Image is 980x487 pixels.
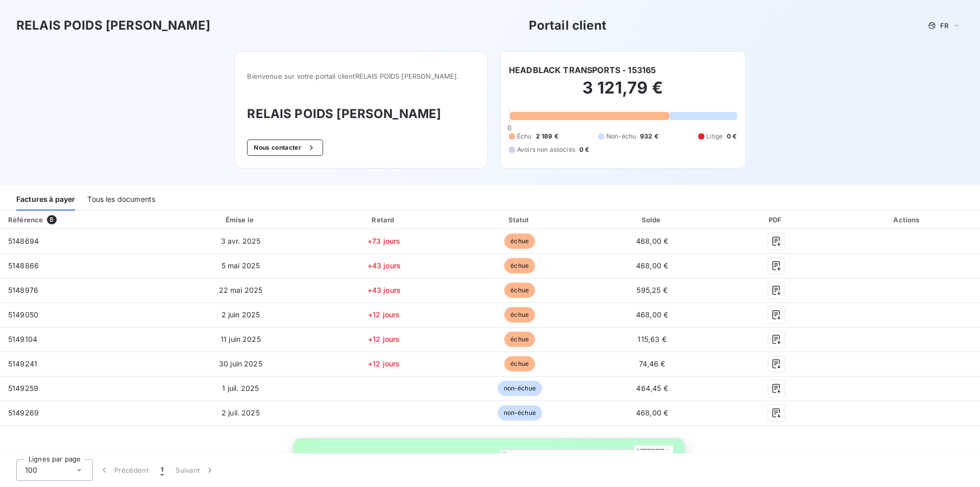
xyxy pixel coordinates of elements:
[636,384,668,392] span: 464,45 €
[504,307,535,322] span: échue
[368,310,400,319] span: +12 jours
[368,359,400,368] span: +12 jours
[504,258,535,273] span: échue
[8,384,38,392] span: 5149259
[222,261,260,270] span: 5 mai 2025
[517,132,532,141] span: Échu
[8,286,38,294] span: 5148976
[368,335,400,343] span: +12 jours
[536,132,558,141] span: 2 189 €
[636,261,668,270] span: 468,00 €
[47,215,56,224] span: 8
[155,459,169,481] button: 1
[367,261,401,270] span: +43 jours
[589,215,716,225] div: Solde
[222,384,259,392] span: 1 juil. 2025
[247,72,475,80] span: Bienvenue sur votre portail client RELAIS POIDS [PERSON_NAME] .
[517,145,575,154] span: Avoirs non associés
[87,189,155,211] div: Tous les documents
[169,459,221,481] button: Suivant
[8,359,37,368] span: 5149241
[837,215,978,225] div: Actions
[222,408,260,417] span: 2 juil. 2025
[16,189,75,211] div: Factures à payer
[504,234,535,249] span: échue
[640,132,658,141] span: 932 €
[16,16,210,35] h3: RELAIS POIDS [PERSON_NAME]
[219,359,262,368] span: 30 juin 2025
[247,105,475,123] h3: RELAIS POIDS [PERSON_NAME]
[636,408,668,417] span: 468,00 €
[504,283,535,298] span: échue
[940,21,948,30] span: FR
[638,335,666,343] span: 115,63 €
[636,310,668,319] span: 468,00 €
[219,286,263,294] span: 22 mai 2025
[220,335,261,343] span: 11 juin 2025
[504,356,535,372] span: échue
[509,78,737,108] h2: 3 121,79 €
[636,237,668,245] span: 468,00 €
[504,332,535,347] span: échue
[720,215,833,225] div: PDF
[8,310,38,319] span: 5149050
[507,124,511,132] span: 0
[579,145,589,154] span: 0 €
[222,310,260,319] span: 2 juin 2025
[727,132,737,141] span: 0 €
[367,237,400,245] span: +73 jours
[168,215,313,225] div: Émise le
[8,237,39,245] span: 5148694
[317,215,451,225] div: Retard
[606,132,636,141] span: Non-échu
[8,335,37,343] span: 5149104
[509,64,656,76] h6: HEADBLACK TRANSPORTS - 153165
[247,140,323,156] button: Nous contacter
[25,465,37,475] span: 100
[639,359,666,368] span: 74,46 €
[93,459,155,481] button: Précédent
[161,465,163,475] span: 1
[221,237,261,245] span: 3 avr. 2025
[529,16,606,35] h3: Portail client
[8,408,39,417] span: 5149269
[636,286,667,294] span: 595,25 €
[8,216,43,224] div: Référence
[8,261,39,270] span: 5148866
[498,405,542,421] span: non-échue
[455,215,585,225] div: Statut
[706,132,723,141] span: Litige
[498,381,542,396] span: non-échue
[367,286,401,294] span: +43 jours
